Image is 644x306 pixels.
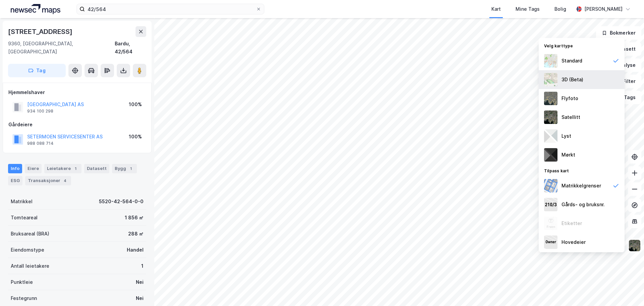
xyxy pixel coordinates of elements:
[99,198,144,206] div: 5520-42-564-0-0
[544,129,557,143] img: luj3wr1y2y3+OchiMxRmMxRlscgabnMEmZ7DJGWxyBpucwSZnsMkZbHIGm5zBJmewyRlscgabnMEmZ7DJGWxyBpucwSZnsMkZ...
[44,164,82,173] div: Leietakere
[561,151,575,159] div: Mørkt
[610,91,641,104] button: Tags
[85,4,256,14] input: Søk på adresse, matrikkel, gårdeiere, leietakere eller personer
[544,111,557,124] img: 9k=
[561,94,578,102] div: Flyfoto
[491,5,501,13] div: Kart
[72,165,79,172] div: 1
[11,262,49,270] div: Antall leietakere
[112,164,137,173] div: Bygg
[561,219,582,227] div: Etiketter
[596,26,641,40] button: Bokmerker
[84,164,109,173] div: Datasett
[539,164,625,176] div: Tilpass kart
[11,198,33,206] div: Matrikkel
[11,278,33,286] div: Punktleie
[8,26,74,37] div: [STREET_ADDRESS]
[25,164,42,173] div: Eiere
[628,239,641,252] img: 9k=
[8,121,146,129] div: Gårdeiere
[127,246,144,254] div: Handel
[544,217,557,230] img: Z
[544,92,557,105] img: Z
[27,141,54,146] div: 988 088 714
[8,64,66,77] button: Tag
[8,176,22,185] div: ESG
[610,274,644,306] iframe: Chat Widget
[11,246,44,254] div: Eiendomstype
[127,165,134,172] div: 1
[136,278,144,286] div: Nei
[27,108,53,114] div: 934 100 298
[129,100,142,108] div: 100%
[561,76,583,84] div: 3D (Beta)
[561,238,586,246] div: Hovedeier
[561,113,580,121] div: Satellitt
[554,5,566,13] div: Bolig
[141,262,144,270] div: 1
[129,133,142,141] div: 100%
[11,294,37,302] div: Festegrunn
[125,214,144,222] div: 1 856 ㎡
[8,40,115,56] div: 9360, [GEOGRAPHIC_DATA], [GEOGRAPHIC_DATA]
[544,179,557,192] img: cadastreBorders.cfe08de4b5ddd52a10de.jpeg
[561,132,571,140] div: Lyst
[8,88,146,96] div: Hjemmelshaver
[561,182,601,190] div: Matrikkelgrenser
[544,54,557,68] img: Z
[561,57,582,65] div: Standard
[544,235,557,249] img: majorOwner.b5e170eddb5c04bfeeff.jpeg
[609,75,641,88] button: Filter
[539,39,625,51] div: Velg karttype
[115,40,146,56] div: Bardu, 42/564
[544,148,557,162] img: nCdM7BzjoCAAAAAElFTkSuQmCC
[136,294,144,302] div: Nei
[8,164,22,173] div: Info
[25,176,71,185] div: Transaksjoner
[544,73,557,86] img: Z
[584,5,623,13] div: [PERSON_NAME]
[62,177,68,184] div: 4
[561,201,605,209] div: Gårds- og bruksnr.
[610,274,644,306] div: Kontrollprogram for chat
[11,4,60,14] img: logo.a4113a55bc3d86da70a041830d287a7e.svg
[11,230,49,238] div: Bruksareal (BRA)
[516,5,540,13] div: Mine Tags
[544,198,557,211] img: cadastreKeys.547ab17ec502f5a4ef2b.jpeg
[128,230,144,238] div: 288 ㎡
[11,214,38,222] div: Tomteareal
